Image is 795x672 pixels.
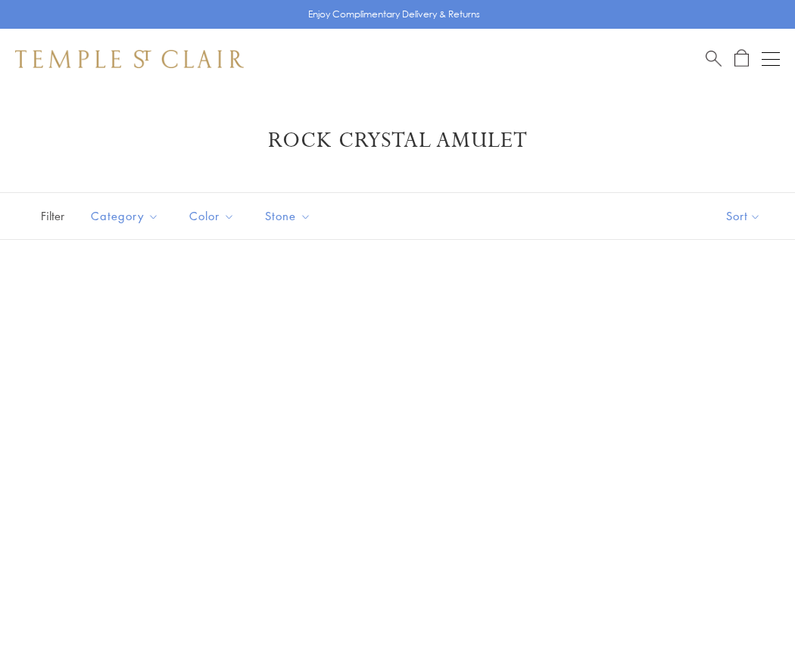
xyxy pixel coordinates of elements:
[79,199,170,233] button: Category
[83,207,170,226] span: Category
[762,50,780,68] button: Open navigation
[38,127,757,154] h1: Rock Crystal Amulet
[254,199,323,233] button: Stone
[692,193,795,239] button: Show sort by
[734,49,749,68] a: Open Shopping Bag
[15,50,244,68] img: Temple St. Clair
[706,49,722,68] a: Search
[257,207,323,226] span: Stone
[182,207,246,226] span: Color
[178,199,246,233] button: Color
[308,7,480,22] p: Enjoy Complimentary Delivery & Returns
